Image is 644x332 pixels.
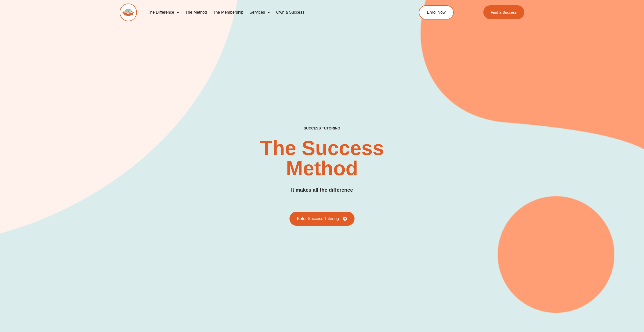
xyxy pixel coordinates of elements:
[246,7,273,18] a: Services
[182,7,210,18] a: The Method
[491,10,517,14] span: Find a Success
[231,138,414,179] h2: The Success Method
[291,186,353,194] h3: It makes all the difference
[145,7,182,18] a: The Difference
[262,126,382,130] h4: SUCCESS TUTORING​
[427,10,446,14] span: Enrol Now
[145,7,396,18] nav: Menu
[210,7,246,18] a: The Membership
[273,7,307,18] a: Own a Success
[289,212,355,226] a: Enter Success Tutoring
[297,217,339,221] span: Enter Success Tutoring
[483,5,525,19] a: Find a Success
[419,5,454,19] a: Enrol Now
